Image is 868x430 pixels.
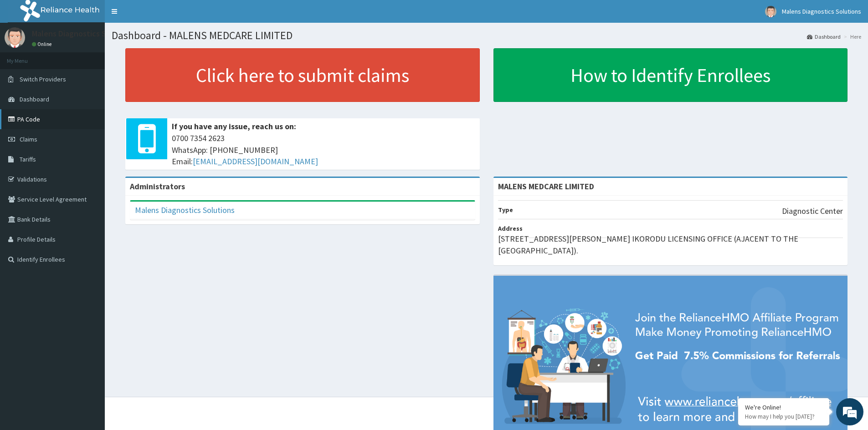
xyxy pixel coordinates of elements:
a: Online [32,41,54,47]
span: Dashboard [20,95,49,103]
b: Type [498,206,513,214]
textarea: Type your message and hit 'Enter' [5,248,174,280]
a: Dashboard [807,33,841,40]
span: 0700 7354 2623 WhatsApp: [PHONE_NUMBER] Email: [172,132,475,167]
span: We're online! [53,115,126,207]
img: User Image [5,27,25,48]
a: How to Identify Enrollees [493,48,848,102]
p: Diagnostic Center [782,205,843,217]
span: Malens Diagnostics Solutions [782,7,861,15]
p: [STREET_ADDRESS][PERSON_NAME] IKORODU LICENSING OFFICE (AJACENT TO THE [GEOGRAPHIC_DATA]). [498,233,843,256]
div: Chat with us now [47,51,153,63]
span: Switch Providers [20,75,66,83]
span: Claims [20,135,37,143]
div: We're Online! [745,403,822,411]
div: Minimize live chat window [149,5,171,26]
p: Malens Diagnostics Solutions [32,30,135,38]
a: [EMAIL_ADDRESS][DOMAIN_NAME] [193,156,318,167]
img: d_794563401_company_1708531726252_794563401 [17,46,37,68]
img: User Image [765,6,776,17]
strong: MALENS MEDCARE LIMITED [498,181,594,192]
b: Administrators [130,181,185,192]
b: Address [498,224,523,233]
a: Click here to submit claims [125,48,480,102]
p: How may I help you today? [745,413,822,420]
li: Here [842,33,861,40]
b: If you have any issue, reach us on: [172,121,296,132]
span: Tariffs [20,155,36,163]
h1: Dashboard - MALENS MEDCARE LIMITED [112,30,861,41]
a: Malens Diagnostics Solutions [135,205,235,215]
